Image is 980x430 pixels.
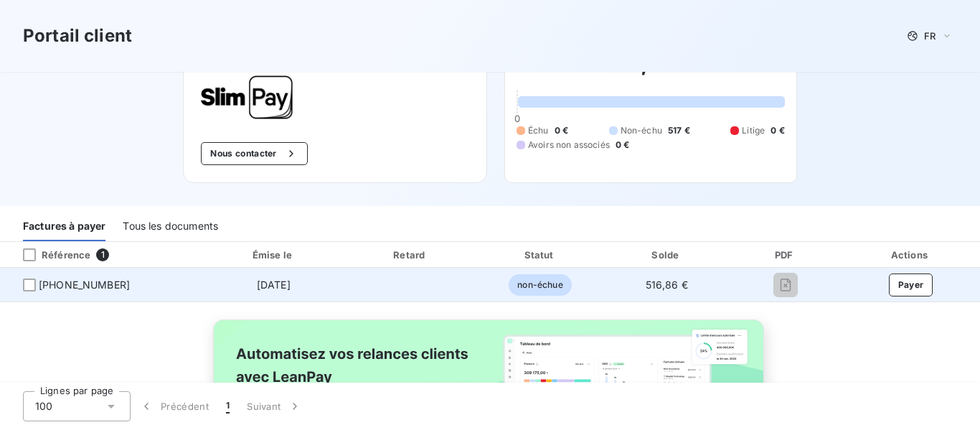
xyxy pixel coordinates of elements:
div: Actions [844,248,977,262]
button: Précédent [131,391,217,421]
span: Échu [528,124,549,137]
span: [DATE] [257,279,291,291]
span: 100 [35,399,52,413]
span: [PHONE_NUMBER] [39,278,130,292]
span: Non-échu [621,124,662,137]
span: 0 € [771,124,784,137]
div: Référence [11,248,90,261]
span: 516,86 € [646,279,688,291]
div: Factures à payer [23,211,105,241]
span: non-échue [509,274,571,296]
div: Statut [479,248,602,262]
span: 0 € [616,139,629,151]
div: Retard [348,248,473,262]
span: 1 [226,399,230,413]
div: Solde [607,248,726,262]
div: Émise le [205,248,342,262]
span: FR [924,30,936,42]
div: PDF [732,248,838,262]
button: 1 [217,391,238,421]
span: 0 € [555,124,568,137]
span: Litige [742,124,765,137]
button: Nous contacter [201,142,307,165]
button: Payer [889,274,933,296]
span: Avoirs non associés [528,139,610,151]
h3: Portail client [23,23,132,49]
span: 517 € [668,124,690,137]
span: 1 [96,248,109,261]
img: Company logo [201,75,293,119]
button: Suivant [238,391,311,421]
div: Tous les documents [123,211,218,241]
span: 0 [514,113,520,124]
